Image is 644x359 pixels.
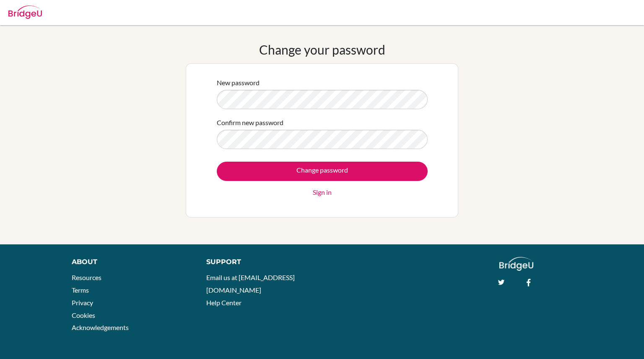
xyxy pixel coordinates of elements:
a: Help Center [206,299,241,307]
label: New password [217,78,260,88]
a: Email us at [EMAIL_ADDRESS][DOMAIN_NAME] [206,273,295,294]
label: Confirm new password [217,118,283,128]
a: Cookies [72,311,95,319]
div: About [72,257,187,267]
h1: Change your password [259,42,385,57]
img: logo_white@2x-f4f0deed5e89b7ecb1c2cc34c3e3d731f90f0f143d5ea2071677605dd97b5244.png [499,257,533,271]
div: Support [206,257,313,267]
a: Privacy [72,299,93,307]
a: Resources [72,273,101,281]
input: Change password [217,162,428,181]
a: Sign in [313,187,332,197]
img: Bridge-U [8,5,42,19]
a: Acknowledgements [72,323,129,331]
a: Terms [72,286,89,294]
